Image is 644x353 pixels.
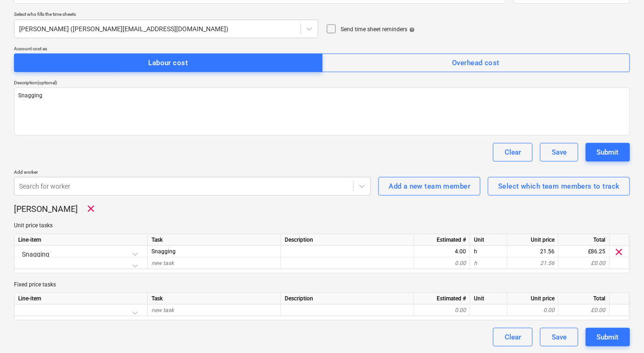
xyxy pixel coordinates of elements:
[559,234,610,246] div: Total
[493,143,533,162] button: Clear
[14,293,148,305] div: Line-item
[418,258,466,269] div: 0.00
[414,293,470,305] div: Estimated #
[586,143,630,162] button: Submit
[559,305,610,316] div: £0.00
[151,260,174,266] span: new task
[14,222,630,230] p: Unit price tasks
[322,54,630,72] button: Overhead cost
[407,27,415,33] span: help
[452,57,500,69] div: Overhead cost
[470,234,507,246] div: Unit
[389,180,470,192] div: Add a new team member
[552,146,567,158] div: Save
[414,234,470,246] div: Estimated #
[470,293,507,305] div: Unit
[85,203,96,214] span: Remove worker
[418,305,466,316] div: 0.00
[14,11,318,17] div: Select who fills the time sheets
[507,234,559,246] div: Unit price
[148,293,281,305] div: Task
[14,234,148,246] div: Line-item
[493,328,533,346] button: Clear
[540,328,578,346] button: Save
[151,307,174,313] span: new task
[597,331,619,343] div: Submit
[552,331,567,343] div: Save
[281,293,414,305] div: Description
[511,258,555,269] div: 21.56
[559,246,610,258] div: £86.25
[470,246,507,258] div: h
[614,246,625,257] span: clear
[511,246,555,258] div: 21.56
[14,204,78,215] p: [PERSON_NAME]
[378,177,480,196] button: Add a new team member
[281,234,414,246] div: Description
[586,328,630,346] button: Submit
[470,258,507,269] div: h
[505,331,521,343] div: Clear
[597,146,619,158] div: Submit
[559,258,610,269] div: £0.00
[597,308,644,353] iframe: Chat Widget
[14,46,630,52] div: Account cost as
[505,146,521,158] div: Clear
[148,234,281,246] div: Task
[14,80,630,86] div: Description (optional)
[418,246,466,258] div: 4.00
[540,143,578,162] button: Save
[151,248,176,255] span: Snagging
[14,169,371,177] p: Add worker
[559,293,610,305] div: Total
[148,57,188,69] div: Labour cost
[14,281,630,289] p: Fixed price tasks
[14,88,630,136] textarea: Snagging
[14,54,322,72] button: Labour cost
[498,180,620,192] div: Select which team members to track
[511,305,555,316] div: 0.00
[488,177,630,196] button: Select which team members to track
[341,26,415,34] div: Send time sheet reminders
[507,293,559,305] div: Unit price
